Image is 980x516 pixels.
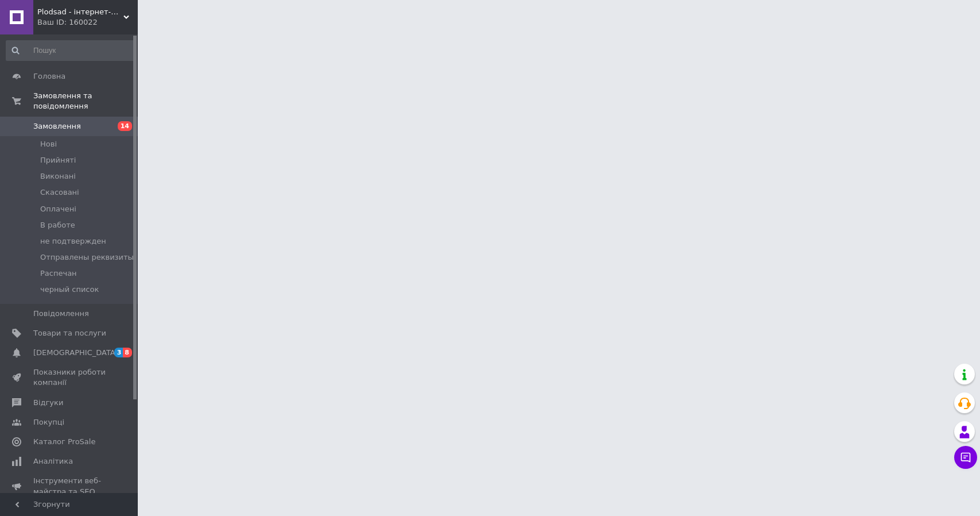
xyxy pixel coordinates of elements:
[40,139,57,149] span: Нові
[6,40,135,61] input: Пошук
[40,204,76,214] span: Оплачені
[40,236,106,247] span: не подтвержден
[33,398,63,408] span: Відгуки
[37,7,123,17] span: Plodsad - інтернет-магазин саджанців та агротоварів.
[40,268,77,279] span: Распечан
[40,171,76,182] span: Виконані
[33,91,138,111] span: Замовлення та повідомлення
[33,328,106,338] span: Товари та послуги
[40,187,79,198] span: Скасовані
[114,348,123,357] span: 3
[33,367,106,388] span: Показники роботи компанії
[40,220,75,230] span: В работе
[40,252,134,263] span: Отправлены реквизиты
[33,476,106,496] span: Інструменти веб-майстра та SEO
[33,348,118,358] span: [DEMOGRAPHIC_DATA]
[40,155,76,165] span: Прийняті
[33,456,73,467] span: Аналітика
[33,437,95,447] span: Каталог ProSale
[33,417,64,428] span: Покупці
[33,121,81,132] span: Замовлення
[118,121,132,131] span: 14
[40,284,99,295] span: черный список
[33,309,89,319] span: Повідомлення
[33,71,65,82] span: Головна
[37,17,138,28] div: Ваш ID: 160022
[954,446,977,469] button: Чат з покупцем
[123,348,132,357] span: 8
